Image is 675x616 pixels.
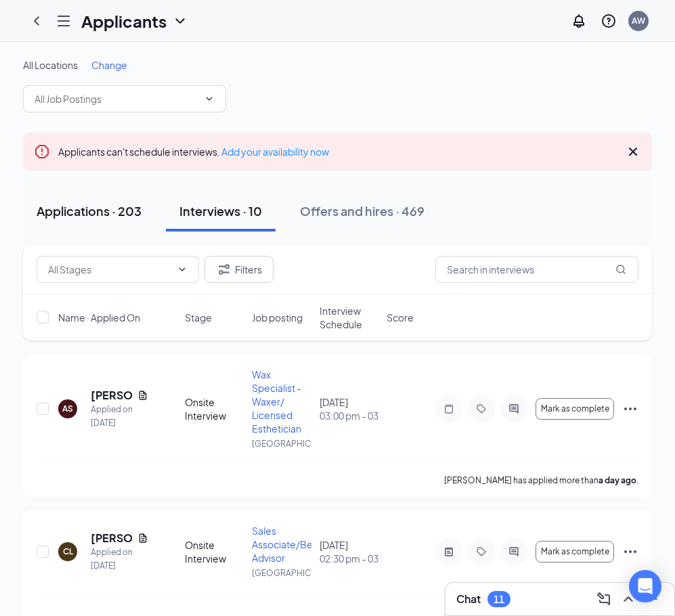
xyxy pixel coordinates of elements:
span: Change [91,59,127,71]
span: Mark as complete [541,404,609,414]
div: Applied on [DATE] [91,546,148,573]
svg: Document [137,390,148,401]
svg: ChevronUp [620,591,636,607]
span: Mark as complete [541,547,609,556]
h3: Chat [456,592,481,607]
h5: [PERSON_NAME] [91,531,132,546]
h5: [PERSON_NAME] [91,388,132,403]
svg: ActiveChat [506,546,522,557]
span: 02:30 pm - 03:00 pm [320,552,378,565]
span: 03:00 pm - 03:30 pm [320,409,378,422]
button: ComposeMessage [593,588,615,610]
div: Onsite Interview [185,538,244,565]
svg: Ellipses [622,544,638,560]
p: [PERSON_NAME] has applied more than . [444,475,638,486]
svg: MagnifyingGlass [615,264,626,275]
button: Mark as complete [536,541,614,563]
input: All Job Postings [35,91,198,106]
button: Filter Filters [204,256,274,283]
span: Wax Specialist - Waxer/ Licensed Esthetician [252,368,301,435]
b: a day ago [598,475,636,485]
svg: ChevronDown [177,264,188,275]
svg: Note [441,403,457,414]
svg: Hamburger [56,13,72,29]
div: CL [63,546,73,557]
span: Job posting [252,311,303,324]
span: Stage [185,311,212,324]
div: AS [62,403,73,414]
svg: ChevronDown [172,13,188,29]
svg: ComposeMessage [596,591,612,607]
svg: Ellipses [622,401,638,417]
svg: Filter [216,261,232,278]
h1: Applicants [81,9,167,32]
button: Mark as complete [536,398,614,420]
input: Search in interviews [435,256,638,283]
svg: ChevronDown [204,93,215,104]
div: Onsite Interview [185,395,244,422]
svg: Tag [473,403,489,414]
svg: Tag [473,546,489,557]
div: Interviews · 10 [179,202,262,219]
span: Sales Associate/Beauty Advisor [252,525,332,564]
div: [DATE] [320,395,378,422]
svg: ActiveChat [506,403,522,414]
svg: ChevronLeft [28,13,45,29]
svg: QuestionInfo [601,13,617,29]
p: [GEOGRAPHIC_DATA] [252,438,311,449]
button: ChevronUp [617,588,639,610]
span: Score [387,311,414,324]
svg: ActiveNote [441,546,457,557]
svg: Notifications [571,13,587,29]
a: Add your availability now [221,146,329,158]
div: Applications · 203 [37,202,141,219]
div: Offers and hires · 469 [300,202,424,219]
input: All Stages [48,262,171,277]
div: Applied on [DATE] [91,403,148,430]
span: Applicants can't schedule interviews. [58,146,329,158]
span: Interview Schedule [320,304,378,331]
svg: Document [137,533,148,544]
svg: Error [34,144,50,160]
p: [GEOGRAPHIC_DATA] [252,567,311,579]
div: Open Intercom Messenger [629,570,661,602]
div: 11 [494,594,504,605]
span: Name · Applied On [58,311,140,324]
svg: Cross [625,144,641,160]
div: AW [632,15,645,26]
div: [DATE] [320,538,378,565]
span: All Locations [23,59,78,71]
